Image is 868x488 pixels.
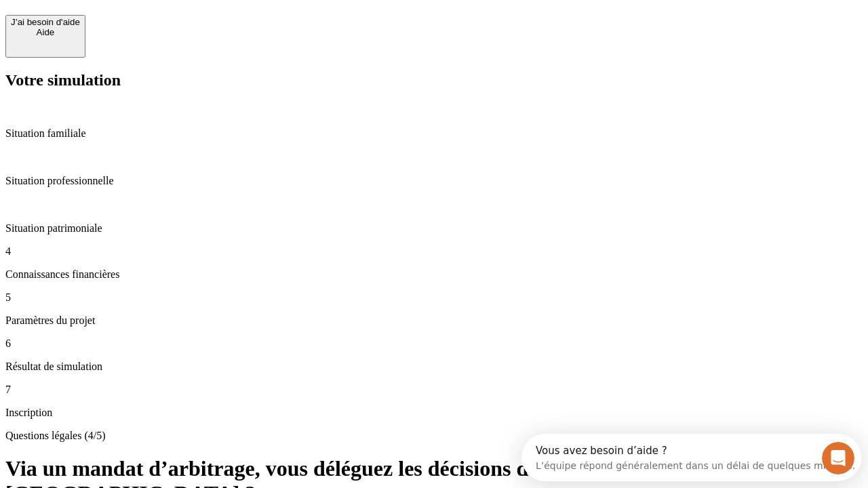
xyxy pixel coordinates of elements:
div: L’équipe répond généralement dans un délai de quelques minutes. [14,22,334,37]
p: 6 [5,338,863,350]
div: Aide [11,27,80,37]
iframe: Intercom live chat [822,442,854,474]
p: Résultat de simulation [5,361,863,373]
p: Situation patrimoniale [5,222,863,235]
div: Vous avez besoin d’aide ? [14,12,334,22]
p: Paramètres du projet [5,314,863,327]
p: 7 [5,384,863,396]
h2: Votre simulation [5,71,863,89]
p: Situation professionnelle [5,175,863,187]
div: Ouvrir le Messenger Intercom [5,5,374,43]
p: Connaissances financières [5,268,863,281]
p: Situation familiale [5,127,863,140]
button: J’ai besoin d'aideAide [5,15,85,58]
p: Questions légales (4/5) [5,430,863,442]
p: Inscription [5,407,863,419]
p: 4 [5,245,863,258]
iframe: Intercom live chat discovery launcher [521,434,861,481]
p: 5 [5,291,863,304]
div: J’ai besoin d'aide [11,17,80,27]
